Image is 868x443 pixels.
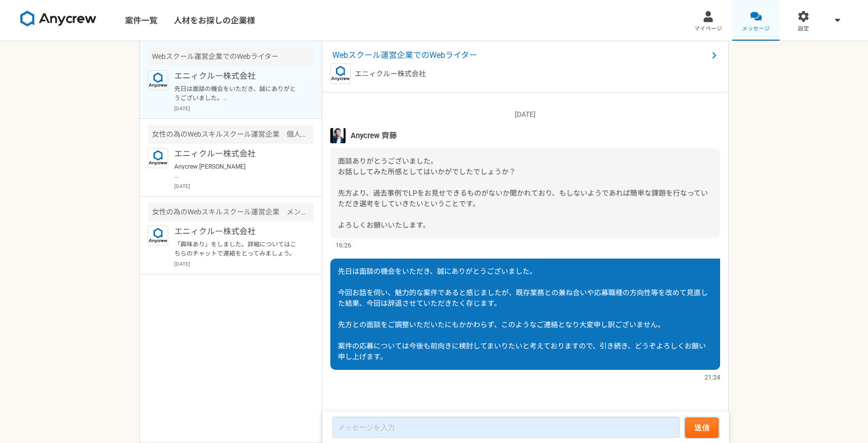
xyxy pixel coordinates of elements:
button: 送信 [685,418,719,438]
span: Webスクール運営企業でのWebライター [332,49,708,61]
div: 女性の為のWebスキルスクール運営企業 メンター業務 [148,203,314,221]
p: [DATE] [174,260,314,268]
span: 21:24 [704,372,720,382]
p: エニィクルー株式会社 [174,226,300,238]
p: エニィクルー株式会社 [174,148,300,160]
p: [DATE] [330,109,720,120]
img: logo_text_blue_01.png [148,148,168,168]
span: 面談ありがとうございました。 お話ししてみた所感としてはいかがでしたでしょうか？ 先方より、過去事例でLPをお見せできるものがないか聞かれており、もしないようであれば簡単な課題を行なっていただき... [338,157,708,229]
img: logo_text_blue_01.png [148,70,168,90]
img: 8DqYSo04kwAAAAASUVORK5CYII= [20,11,97,27]
span: 先日は面談の機会をいただき、誠にありがとうございました。 今回お話を伺い、魅力的な案件であると感じましたが、既存業務との兼ね合いや応募職種の方向性等を改めて見直した結果、今回は辞退させていただき... [338,267,708,361]
p: Anycrew [PERSON_NAME] ご返信いただきありがとうございます。 承知いたしました。ご返答のほどお待ちしております。 引き続き、よろしくお願いいたします。 [PERSON_NAME] [174,162,300,180]
div: Webスクール運営企業でのWebライター [148,47,314,66]
img: S__5267474.jpg [330,128,346,143]
span: Anycrew 齊藤 [351,130,397,141]
span: マイページ [694,25,722,33]
p: [DATE] [174,105,314,112]
p: 「興味あり」をしました。詳細についてはこちらのチャットで連絡をとってみましょう。 [174,240,300,258]
div: 女性の為のWebスキルスクール運営企業 個人営業（フルリモート） [148,125,314,144]
p: エニィクルー株式会社 [355,69,426,79]
img: logo_text_blue_01.png [148,226,168,246]
p: エニィクルー株式会社 [174,70,300,82]
span: メッセージ [742,25,770,33]
p: 先日は面談の機会をいただき、誠にありがとうございました。 今回お話を伺い、魅力的な案件であると感じましたが、既存業務との兼ね合いや応募職種の方向性等を改めて見直した結果、今回は辞退させていただき... [174,84,300,103]
span: 設定 [798,25,809,33]
p: [DATE] [174,182,314,190]
img: logo_text_blue_01.png [330,64,351,84]
span: 16:26 [335,240,351,250]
